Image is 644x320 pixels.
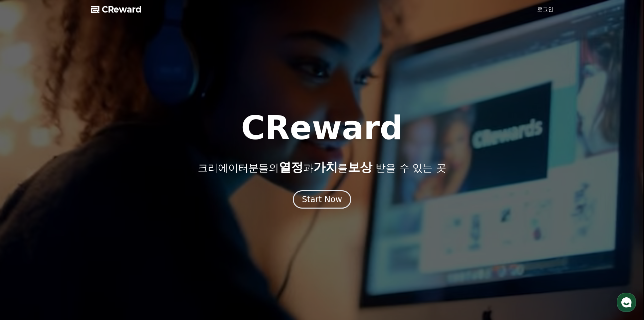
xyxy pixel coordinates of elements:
[293,190,351,209] button: Start Now
[45,215,87,232] a: 대화
[313,160,338,174] span: 가치
[102,4,142,15] span: CReward
[87,215,130,232] a: 설정
[21,225,25,230] span: 홈
[293,197,351,204] a: Start Now
[91,4,142,15] a: CReward
[302,194,342,205] div: Start Now
[537,5,553,14] a: 로그인
[104,225,113,230] span: 설정
[198,161,446,174] p: 크리에이터분들의 과 를 받을 수 있는 곳
[241,112,403,144] h1: CReward
[62,225,70,231] span: 대화
[2,215,45,232] a: 홈
[279,160,303,174] span: 열정
[348,160,372,174] span: 보상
